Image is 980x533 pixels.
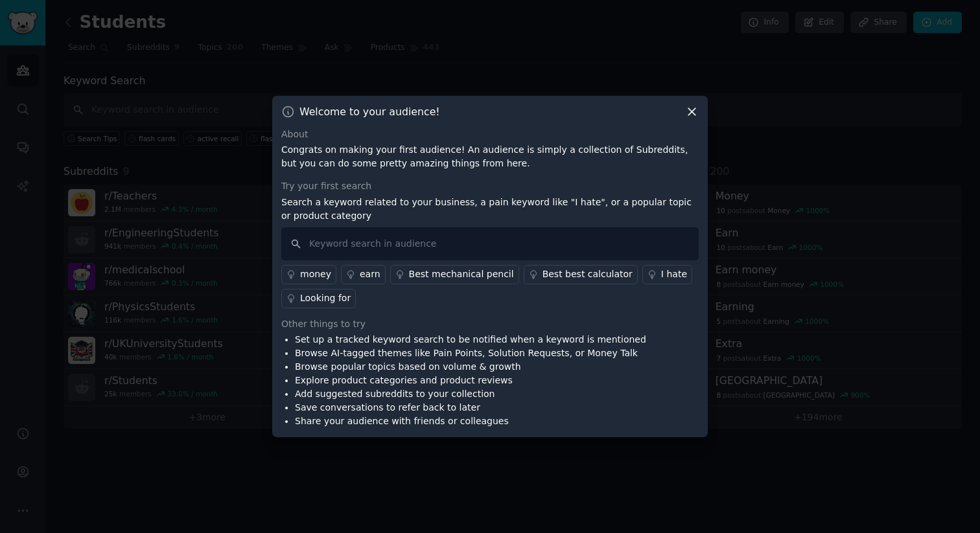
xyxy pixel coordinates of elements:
div: About [281,128,699,141]
div: I hate [661,267,687,281]
li: Browse AI-tagged themes like Pain Points, Solution Requests, or Money Talk [295,346,646,360]
a: I hate [642,265,692,284]
div: earn [360,267,380,281]
div: Best best calculator [542,267,633,281]
li: Save conversations to refer back to later [295,401,646,414]
h3: Welcome to your audience! [299,105,440,119]
p: Congrats on making your first audience! An audience is simply a collection of Subreddits, but you... [281,143,699,170]
li: Browse popular topics based on volume & growth [295,360,646,374]
input: Keyword search in audience [281,227,699,260]
li: Add suggested subreddits to your collection [295,387,646,401]
div: money [300,267,331,281]
div: Other things to try [281,317,699,331]
li: Share your audience with friends or colleagues [295,414,646,428]
div: Best mechanical pencil [409,267,514,281]
p: Search a keyword related to your business, a pain keyword like "I hate", or a popular topic or pr... [281,196,699,223]
li: Explore product categories and product reviews [295,374,646,387]
div: Looking for [300,291,351,305]
a: money [281,265,336,284]
a: Best mechanical pencil [390,265,519,284]
a: Looking for [281,289,356,308]
li: Set up a tracked keyword search to be notified when a keyword is mentioned [295,333,646,346]
a: Best best calculator [524,265,638,284]
div: Try your first search [281,179,699,193]
a: earn [341,265,386,284]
